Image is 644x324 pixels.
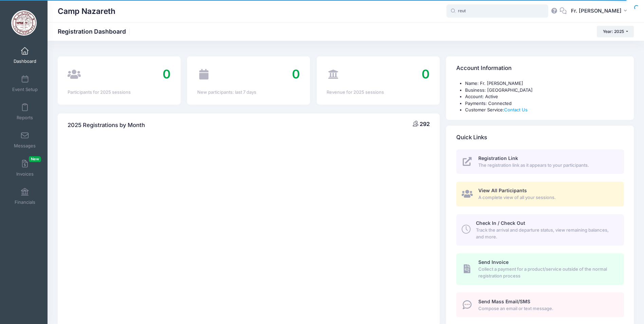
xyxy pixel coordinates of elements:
[58,3,115,19] h1: Camp Nazareth
[456,214,624,246] a: Check In / Check Out Track the arrival and departure status, view remaining balances, and more.
[420,121,430,127] span: 292
[9,72,41,95] a: Event Setup
[478,194,616,201] span: A complete view of all your sessions.
[478,162,616,169] span: The registration link as it appears to your participants.
[446,4,548,18] input: Search by First Name, Last Name, or Email...
[292,67,300,82] span: 0
[163,67,171,82] span: 0
[422,67,430,82] span: 0
[456,128,487,147] h4: Quick Links
[11,10,37,36] img: Camp Nazareth
[15,199,35,205] span: Financials
[12,87,38,92] span: Event Setup
[9,128,41,152] a: Messages
[9,100,41,124] a: Reports
[456,292,624,317] a: Send Mass Email/SMS Compose an email or text message.
[504,107,528,112] a: Contact Us
[68,115,145,135] h4: 2025 Registrations by Month
[478,266,616,279] span: Collect a payment for a product/service outside of the normal registration process
[597,26,634,37] button: Year: 2025
[16,171,34,177] span: Invoices
[29,156,41,162] span: New
[456,253,624,285] a: Send Invoice Collect a payment for a product/service outside of the normal registration process
[478,305,616,312] span: Compose an email or text message.
[68,89,170,96] div: Participants for 2025 sessions
[603,29,624,34] span: Year: 2025
[456,182,624,206] a: View All Participants A complete view of all your sessions.
[478,299,530,304] span: Send Mass Email/SMS
[58,28,132,35] h1: Registration Dashboard
[17,115,33,121] span: Reports
[465,107,624,113] li: Customer Service:
[197,89,300,96] div: New participants: last 7 days
[478,259,509,265] span: Send Invoice
[9,43,41,67] a: Dashboard
[571,7,622,15] span: Fr. [PERSON_NAME]
[9,184,41,208] a: Financials
[465,100,624,107] li: Payments: Connected
[465,80,624,87] li: Name: Fr. [PERSON_NAME]
[567,3,634,19] button: Fr. [PERSON_NAME]
[478,187,527,193] span: View All Participants
[456,59,512,78] h4: Account Information
[9,156,41,180] a: InvoicesNew
[465,93,624,100] li: Account: Active
[476,220,525,226] span: Check In / Check Out
[465,87,624,94] li: Business: [GEOGRAPHIC_DATA]
[14,58,36,64] span: Dashboard
[476,227,616,240] span: Track the arrival and departure status, view remaining balances, and more.
[327,89,429,96] div: Revenue for 2025 sessions
[456,149,624,174] a: Registration Link The registration link as it appears to your participants.
[14,143,36,149] span: Messages
[478,155,518,161] span: Registration Link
